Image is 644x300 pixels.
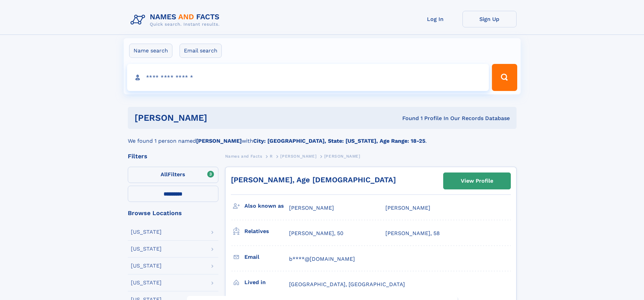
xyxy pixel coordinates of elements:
[131,229,162,235] div: [US_STATE]
[128,210,218,216] div: Browse Locations
[324,154,360,159] span: [PERSON_NAME]
[196,138,242,144] b: [PERSON_NAME]
[127,64,489,91] input: search input
[128,11,225,29] img: Logo Names and Facts
[305,115,510,122] div: Found 1 Profile In Our Records Database
[131,263,162,269] div: [US_STATE]
[244,200,289,212] h3: Also known as
[129,44,172,58] label: Name search
[280,152,316,160] a: [PERSON_NAME]
[161,171,168,178] span: All
[244,277,289,288] h3: Lived in
[385,205,430,211] span: [PERSON_NAME]
[131,280,162,285] div: [US_STATE]
[128,129,517,145] div: We found 1 person named with .
[253,138,425,144] b: City: [GEOGRAPHIC_DATA], State: [US_STATE], Age Range: 18-25
[231,176,396,184] a: [PERSON_NAME], Age [DEMOGRAPHIC_DATA]
[385,230,440,237] a: [PERSON_NAME], 58
[225,152,262,160] a: Names and Facts
[131,246,162,252] div: [US_STATE]
[244,251,289,263] h3: Email
[289,281,405,287] span: [GEOGRAPHIC_DATA], [GEOGRAPHIC_DATA]
[128,153,218,159] div: Filters
[408,11,462,27] a: Log In
[461,173,493,189] div: View Profile
[270,154,273,159] span: R
[128,167,218,183] label: Filters
[289,205,334,211] span: [PERSON_NAME]
[135,114,305,122] h1: [PERSON_NAME]
[492,64,517,91] button: Search Button
[244,226,289,237] h3: Relatives
[270,152,273,160] a: R
[444,173,510,189] a: View Profile
[280,154,316,159] span: [PERSON_NAME]
[180,44,222,58] label: Email search
[289,230,343,237] a: [PERSON_NAME], 50
[462,11,517,27] a: Sign Up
